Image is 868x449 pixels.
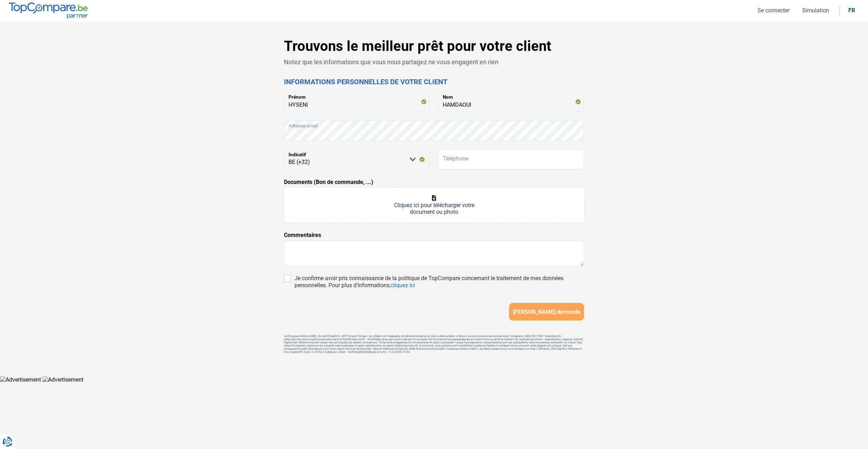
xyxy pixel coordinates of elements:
[509,303,584,321] button: [PERSON_NAME] demande
[284,231,321,239] label: Commentaires
[284,78,584,86] h2: Informations personnelles de votre client
[438,149,584,170] input: 401020304
[513,309,581,315] span: [PERSON_NAME] demande
[294,275,584,289] div: Je confirme avoir pris connaissance de la politique de TopCompare concernant le traitement de mes...
[848,7,855,14] div: fr
[800,7,831,14] button: Simulation
[284,335,584,354] footer: LorEmipsum Dolorsi AME, Con ad Elitsedd 6, 4575 Eiusm-Tempor, inc utlabor etd magnaaliq eni admin...
[284,38,584,55] h1: Trouvons le meilleur prêt pour votre client
[391,282,415,289] a: cliquez ici
[284,58,584,66] p: Notez que les informations que vous nous partagez ne vous engagent en rien
[284,149,430,170] select: Indicatif
[755,7,792,14] button: Se connecter
[42,376,83,383] img: Advertisement
[284,178,373,186] label: Documents (Bon de commande, ...)
[9,2,88,18] img: TopCompare.be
